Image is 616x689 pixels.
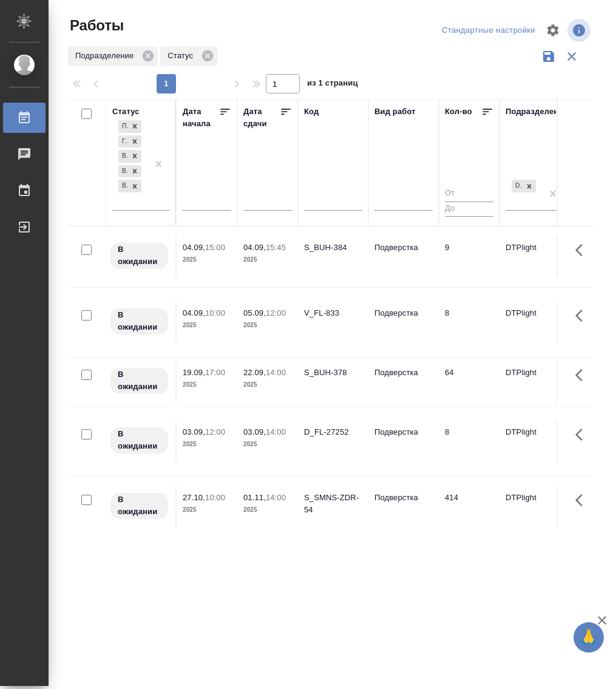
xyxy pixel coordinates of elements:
div: В работе [118,180,128,192]
p: 19.09, [183,368,205,377]
div: Кол-во [445,106,472,118]
p: В ожидании [118,309,161,333]
p: 2025 [183,438,231,450]
div: Подбор, Готов к работе, В ожидании, Выполнен, В работе [117,134,143,149]
p: 2025 [243,319,292,331]
td: 9 [439,236,499,278]
p: 15:45 [266,243,286,252]
button: 🙏 [574,622,604,653]
p: Подразделение [75,50,138,62]
button: Сбросить фильтры [560,45,583,68]
td: DTPlight [499,236,570,278]
div: DTPlight [512,180,523,192]
div: split button [439,21,538,40]
div: Подбор [118,120,128,133]
td: 8 [439,301,499,344]
div: Статус [112,106,140,118]
div: Дата начала [183,106,219,130]
button: Здесь прячутся важные кнопки [568,361,597,390]
p: В ожидании [118,243,161,268]
div: Исполнитель назначен, приступать к работе пока рано [109,307,169,336]
p: 04.09, [183,308,205,317]
p: Подверстка [374,307,433,319]
div: Статус [160,47,217,66]
p: 2025 [183,504,231,516]
div: Подбор, Готов к работе, В ожидании, Выполнен, В работе [117,149,143,164]
p: 12:00 [205,427,225,436]
p: 12:00 [266,308,286,317]
div: Исполнитель назначен, приступать к работе пока рано [109,492,169,520]
p: Подверстка [374,492,433,504]
button: Здесь прячутся важные кнопки [568,486,597,515]
p: 04.09, [183,243,205,252]
p: 27.10, [183,493,205,502]
button: Здесь прячутся важные кнопки [568,236,597,265]
p: Подверстка [374,242,433,254]
div: Код [304,106,319,118]
div: Подбор, Готов к работе, В ожидании, Выполнен, В работе [117,164,143,179]
span: 🙏 [578,625,599,650]
td: DTPlight [499,361,570,403]
div: D_FL-27252 [304,426,362,438]
p: 2025 [183,379,231,391]
div: Готов к работе [118,135,128,148]
p: 22.09, [243,368,266,377]
input: До [445,202,493,217]
p: В ожидании [118,494,161,518]
div: Подбор, Готов к работе, В ожидании, Выполнен, В работе [117,119,143,134]
p: Подверстка [374,426,433,438]
div: Исполнитель назначен, приступать к работе пока рано [109,367,169,395]
span: Работы [67,16,124,35]
td: 414 [439,486,499,528]
p: 03.09, [243,427,266,436]
button: Здесь прячутся важные кнопки [568,420,597,449]
p: 01.11, [243,493,266,502]
input: От [445,186,493,202]
p: 05.09, [243,308,266,317]
p: 2025 [243,379,292,391]
div: DTPlight [510,178,537,194]
p: 2025 [183,319,231,331]
div: Выполнен [118,165,128,178]
div: Дата сдачи [243,106,280,130]
p: 10:00 [205,493,225,502]
p: 2025 [183,254,231,266]
td: DTPlight [499,486,570,528]
p: В ожидании [118,368,161,393]
td: 64 [439,361,499,403]
div: S_BUH-378 [304,367,362,379]
p: 04.09, [243,243,266,252]
button: Здесь прячутся важные кнопки [568,301,597,330]
div: Подразделение [68,47,158,66]
div: В ожидании [118,150,128,163]
div: V_FL-833 [304,307,362,319]
div: Подбор, Готов к работе, В ожидании, Выполнен, В работе [117,178,143,194]
p: Подверстка [374,367,433,379]
div: Исполнитель назначен, приступать к работе пока рано [109,426,169,455]
td: DTPlight [499,420,570,463]
p: 14:00 [266,368,286,377]
p: 14:00 [266,427,286,436]
button: Сохранить фильтры [537,45,560,68]
p: 10:00 [205,308,225,317]
p: 14:00 [266,493,286,502]
div: Исполнитель назначен, приступать к работе пока рано [109,242,169,270]
p: 2025 [243,438,292,450]
p: 03.09, [183,427,205,436]
span: из 1 страниц [307,76,358,93]
div: Вид работ [374,106,416,118]
td: DTPlight [499,301,570,344]
div: Подразделение [506,106,568,118]
p: 15:00 [205,243,225,252]
p: Статус [168,50,197,62]
p: 17:00 [205,368,225,377]
div: S_SMNS-ZDR-54 [304,492,362,516]
p: 2025 [243,504,292,516]
div: S_BUH-384 [304,242,362,254]
td: 8 [439,420,499,463]
p: В ожидании [118,428,161,452]
p: 2025 [243,254,292,266]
